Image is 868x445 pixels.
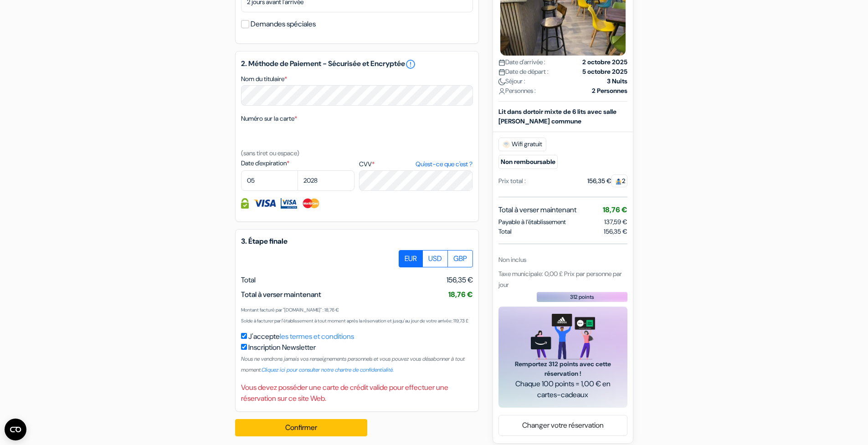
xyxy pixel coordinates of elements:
span: Chaque 100 points = 1,00 € en cartes-cadeaux [509,379,616,400]
span: 156,35 € [604,226,627,236]
span: 2 [611,174,627,187]
img: moon.svg [498,78,505,85]
small: Non remboursable [498,154,558,169]
img: gift_card_hero_new.png [531,313,595,359]
img: free_wifi.svg [503,140,510,148]
a: Changer votre réservation [499,417,627,434]
span: 137,59 € [604,217,627,225]
small: Nous ne vendrons jamais vos renseignements personnels et vous pouvez vous désabonner à tout moment. [241,355,465,373]
label: EUR [399,250,423,267]
a: error_outline [405,59,416,70]
label: J'accepte [248,331,354,342]
small: Solde à facturer par l'établissement à tout moment après la réservation et jusqu'au jour de votre... [241,318,468,324]
span: Taxe municipale: 0,00 £ Prix par personne par jour [498,269,622,288]
a: Qu'est-ce que c'est ? [416,159,473,169]
a: Cliquez ici pour consulter notre chartre de confidentialité. [262,366,394,373]
img: calendar.svg [498,68,505,75]
label: GBP [447,250,473,267]
label: USD [422,250,448,267]
label: CVV [359,159,473,169]
button: Ouvrir le widget CMP [5,419,26,440]
span: Remportez 312 points avec cette réservation ! [509,359,616,379]
span: Séjour : [498,76,525,86]
strong: 2 octobre 2025 [582,57,627,66]
b: Lit dans dortoir mixte de 6 lits avec salle [PERSON_NAME] commune [498,107,616,125]
span: Personnes : [498,86,536,95]
img: guest.svg [615,178,622,184]
span: 18,76 € [448,290,473,299]
div: Basic radio toggle button group [399,250,473,267]
h5: 2. Méthode de Paiement - Sécurisée et Encryptée [241,59,473,70]
span: Payable à l’établissement [498,217,566,226]
small: Montant facturé par "[DOMAIN_NAME]" : 18,76 € [241,307,339,313]
strong: 5 octobre 2025 [582,66,627,76]
img: user_icon.svg [498,87,505,94]
span: Total [498,226,512,236]
small: (sans tiret ou espace) [241,149,299,157]
strong: 2 Personnes [592,86,627,95]
div: Vous devez posséder une carte de crédit valide pour effectuer une réservation sur ce site Web. [241,382,473,404]
label: Numéro sur la carte [241,114,297,123]
div: 156,35 € [587,176,627,185]
div: Non inclus [498,255,627,264]
strong: 3 Nuits [607,76,627,86]
span: 156,35 € [447,275,473,286]
img: Visa Electron [281,198,297,209]
label: Demandes spéciales [251,18,316,31]
span: 18,76 € [603,205,627,214]
img: Master Card [302,198,320,209]
button: Confirmer [235,419,367,436]
span: 312 points [570,292,594,301]
img: Visa [253,198,276,209]
label: Nom du titulaire [241,74,287,84]
span: Wifi gratuit [498,137,546,151]
label: Date d'expiration [241,159,354,168]
span: Date de départ : [498,66,549,76]
span: Total à verser maintenant [498,204,576,215]
img: Information de carte de crédit entièrement encryptée et sécurisée [241,198,249,209]
img: calendar.svg [498,59,505,66]
h5: 3. Étape finale [241,237,473,246]
span: Total à verser maintenant [241,290,321,299]
span: Total [241,275,256,285]
label: Inscription Newsletter [248,342,316,353]
a: les termes et conditions [280,332,354,341]
div: Prix total : [498,176,526,185]
span: Date d'arrivée : [498,57,545,66]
